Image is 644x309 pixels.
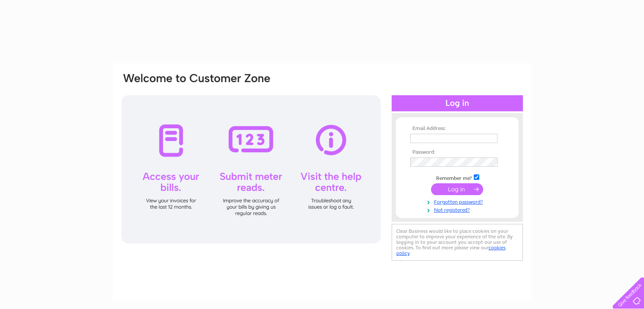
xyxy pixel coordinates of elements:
a: cookies policy [396,245,506,256]
a: Not registered? [410,205,506,213]
td: Remember me? [408,173,506,182]
th: Password: [408,149,506,155]
div: Clear Business would like to place cookies on your computer to improve your experience of the sit... [392,224,523,261]
input: Submit [431,183,483,195]
a: Forgotten password? [410,197,506,205]
th: Email Address: [408,126,506,132]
